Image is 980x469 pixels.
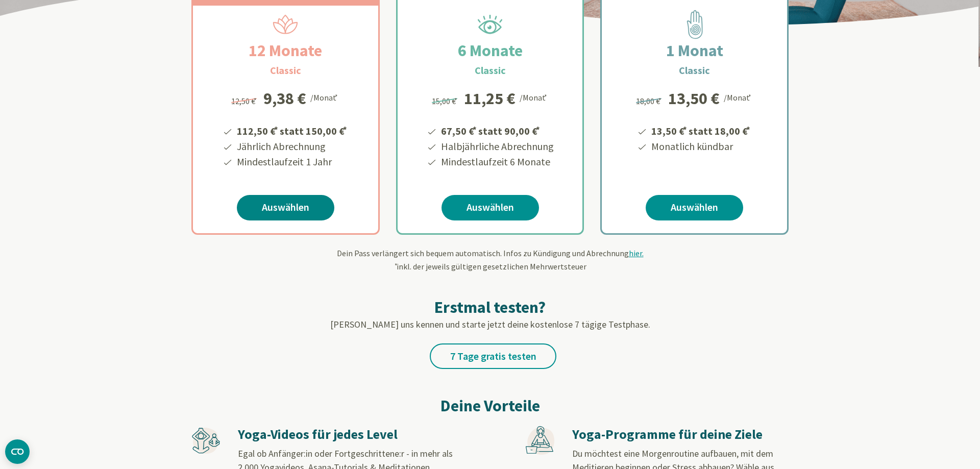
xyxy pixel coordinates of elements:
a: Auswählen [237,195,334,220]
li: Jährlich Abrechnung [235,139,349,154]
a: 7 Tage gratis testen [430,343,556,369]
li: Halbjährliche Abrechnung [439,139,554,154]
h3: Classic [475,63,506,78]
h3: Classic [679,63,710,78]
p: [PERSON_NAME] uns kennen und starte jetzt deine kostenlose 7 tägige Testphase. [191,317,789,331]
div: /Monat [310,90,339,104]
h2: Deine Vorteile [191,393,789,418]
h3: Yoga-Programme für deine Ziele [572,426,788,443]
span: inkl. der jeweils gültigen gesetzlichen Mehrwertsteuer [394,261,586,271]
span: 15,00 € [432,96,459,106]
div: 11,25 € [464,90,516,107]
li: 112,50 € statt 150,00 € [235,121,349,139]
h2: 1 Monat [642,38,748,63]
li: Mindestlaufzeit 1 Jahr [235,154,349,169]
div: 13,50 € [668,90,720,107]
div: /Monat [724,90,753,104]
li: 67,50 € statt 90,00 € [439,121,554,139]
li: 13,50 € statt 18,00 € [650,121,752,139]
li: Monatlich kündbar [650,139,752,154]
li: Mindestlaufzeit 6 Monate [439,154,554,169]
h3: Classic [270,63,301,78]
span: 12,50 € [231,96,258,106]
h3: Yoga-Videos für jedes Level [238,426,453,443]
div: /Monat [520,90,549,104]
h2: 12 Monate [224,38,347,63]
div: 9,38 € [263,90,306,107]
button: CMP-Widget öffnen [5,439,30,464]
span: hier. [629,248,644,258]
a: Auswählen [442,195,539,220]
a: Auswählen [646,195,743,220]
h2: Erstmal testen? [191,297,789,317]
h2: 6 Monate [433,38,547,63]
span: 18,00 € [636,96,663,106]
div: Dein Pass verlängert sich bequem automatisch. Infos zu Kündigung und Abrechnung [191,247,789,273]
